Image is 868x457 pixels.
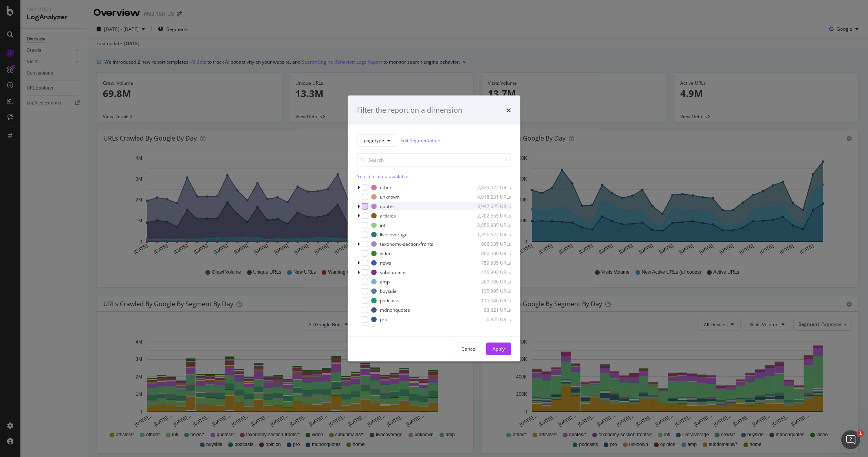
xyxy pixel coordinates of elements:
div: Select all data available [357,173,511,179]
div: 6,875 URLs [472,316,511,323]
div: 446 URLs [472,325,511,332]
a: Edit Segmentation [400,136,440,144]
div: 906,035 URLs [472,241,511,247]
div: Cancel [461,345,476,352]
div: video [380,250,392,257]
button: Apply [486,342,511,355]
iframe: Intercom live chat [841,430,860,449]
div: buyside [380,288,397,294]
div: taxonomy-section-fronts [380,241,433,247]
div: Filter the report on a dimension [357,105,462,115]
div: 2,650,985 URLs [472,222,511,228]
div: unknown [380,194,399,200]
div: 93,321 URLs [472,307,511,313]
div: 7,829,072 URLs [472,184,511,191]
span: pagetype [364,137,384,144]
div: amp [380,278,390,285]
div: 269,786 URLs [472,278,511,285]
div: mdnonquotes [380,307,410,313]
div: intl [380,222,386,228]
div: 4,018,231 URLs [472,194,511,200]
div: 470,992 URLs [472,269,511,276]
div: 800,500 URLs [472,250,511,257]
div: articles [380,212,396,219]
div: Apply [493,345,505,352]
div: livecoverage [380,231,408,238]
div: news [380,260,391,266]
div: 759,585 URLs [472,260,511,266]
div: 1,356,672 URLs [472,231,511,238]
div: modal [348,96,520,362]
div: home [380,325,392,332]
input: Search [357,153,511,166]
div: quotes [380,203,395,210]
div: 2,702,555 URLs [472,212,511,219]
button: pagetype [357,134,397,146]
div: 135,895 URLs [472,288,511,294]
div: other [380,184,392,191]
div: podcasts [380,297,399,304]
div: subdomains [380,269,407,276]
button: Cancel [455,342,483,355]
div: 115,046 URLs [472,297,511,304]
span: 1 [857,430,864,437]
div: pro [380,316,387,323]
div: 3,947,625 URLs [472,203,511,210]
div: times [506,105,511,115]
